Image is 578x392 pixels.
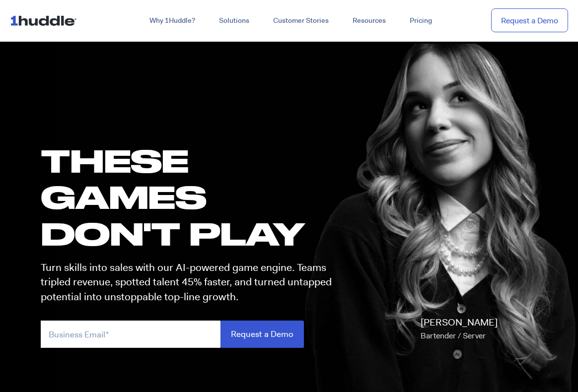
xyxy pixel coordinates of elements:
[138,12,207,30] a: Why 1Huddle?
[421,330,486,341] span: Bartender / Server
[341,12,398,30] a: Resources
[398,12,444,30] a: Pricing
[41,261,341,304] p: Turn skills into sales with our AI-powered game engine. Teams tripled revenue, spotted talent 45%...
[421,316,498,343] p: [PERSON_NAME]
[491,8,568,33] a: Request a Demo
[41,321,220,348] input: Business Email*
[220,321,304,348] input: Request a Demo
[10,11,81,30] img: ...
[41,142,341,252] h1: these GAMES DON'T PLAY
[207,12,261,30] a: Solutions
[261,12,341,30] a: Customer Stories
